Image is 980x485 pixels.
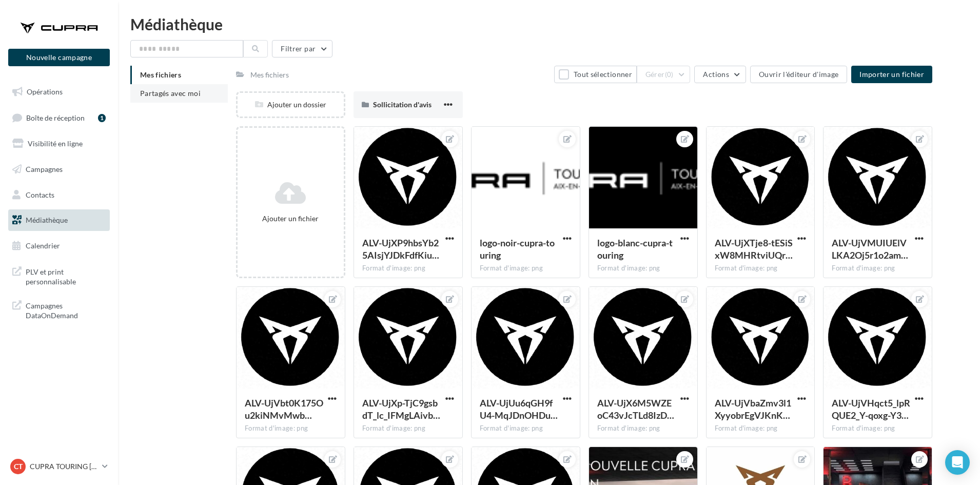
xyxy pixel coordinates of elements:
a: Campagnes DataOnDemand [6,295,112,325]
span: ALV-UjXp-TjC9gsbdT_lc_IFMgLAivbZgghtvlk1hpMX0fRsbrFSqtm0 [362,397,440,421]
button: Nouvelle campagne [8,49,110,66]
div: Format d'image: png [597,424,689,433]
div: Format d'image: png [715,424,807,433]
div: Mes fichiers [250,70,289,80]
span: ALV-UjVHqct5_lpRQUE2_Y-qoxg-Y3skzfWRUG7-MmEFoUdjdpfT8aRj [832,397,910,421]
div: Format d'image: png [362,424,454,433]
button: Gérer(0) [637,66,691,83]
span: Opérations [27,87,63,96]
span: ALV-UjX6M5WZEoC43vJcTLd8IzDugdwSijN2A7RBvuC7TphWYNrgrPQw [597,397,674,421]
span: Campagnes [26,165,63,173]
div: Format d'image: png [715,264,807,273]
a: Contacts [6,184,112,206]
span: ALV-UjXTje8-tESiSxW8MHRtviUQrc0cl3dyPjsI-84yhkUBRcy3taW0 [715,237,793,261]
div: Ajouter un fichier [242,214,340,224]
div: Format d'image: png [480,264,572,273]
span: Boîte de réception [26,113,85,122]
span: Contacts [26,190,54,199]
span: ALV-UjXP9hbsYb25AIsjYJDkFdfKiuRu73v_VKEyBSEqYVpj5mlmJHSc [362,237,439,261]
button: Ouvrir l'éditeur d'image [750,66,847,83]
span: Médiathèque [26,216,68,224]
div: Format d'image: png [245,424,337,433]
span: Partagés avec moi [140,89,201,98]
p: CUPRA TOURING [GEOGRAPHIC_DATA] [30,461,98,472]
a: PLV et print personnalisable [6,261,112,291]
span: Importer un fichier [859,70,924,79]
div: Format d'image: png [362,264,454,273]
span: logo-blanc-cupra-touring [597,237,673,261]
span: ALV-UjUu6qGH9fU4-MqJDnOHDuVFLQLSAASlkAfbyqJZNq4V6W8Cq23- [480,397,558,421]
span: (0) [665,70,674,79]
a: Opérations [6,81,112,103]
a: Boîte de réception1 [6,107,112,129]
span: Visibilité en ligne [28,139,83,148]
span: CT [14,461,23,472]
a: Campagnes [6,159,112,180]
span: Actions [703,70,729,79]
div: Format d'image: png [832,424,924,433]
span: Mes fichiers [140,70,181,79]
span: PLV et print personnalisable [26,265,106,287]
span: logo-noir-cupra-touring [480,237,555,261]
span: Sollicitation d'avis [373,100,432,109]
span: ALV-UjVMUIUElVLKA2Oj5r1o2amvX3b0vcnk9U2A-KvtzB9i_vVw1CkS [832,237,908,261]
div: Format d'image: png [597,264,689,273]
span: ALV-UjVbt0K175Ou2kiNMvMwb8sDBEcF0bryGu78C08Uy0lnue4Q5Q-- [245,397,323,421]
div: 1 [98,114,106,122]
span: Calendrier [26,241,60,250]
span: ALV-UjVbaZmv3l1XyyobrEgVJKnKTu7VW2NfIh0NvJKVq0HVWkGET5uf [715,397,791,421]
div: Médiathèque [130,16,968,32]
a: Médiathèque [6,209,112,231]
a: Visibilité en ligne [6,133,112,154]
a: CT CUPRA TOURING [GEOGRAPHIC_DATA] [8,457,110,476]
span: Campagnes DataOnDemand [26,299,106,321]
div: Ajouter un dossier [238,100,344,110]
a: Calendrier [6,235,112,257]
div: Format d'image: png [832,264,924,273]
button: Filtrer par [272,40,332,57]
div: Format d'image: png [480,424,572,433]
button: Importer un fichier [851,66,932,83]
button: Actions [694,66,746,83]
div: Open Intercom Messenger [945,450,970,475]
button: Tout sélectionner [554,66,636,83]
